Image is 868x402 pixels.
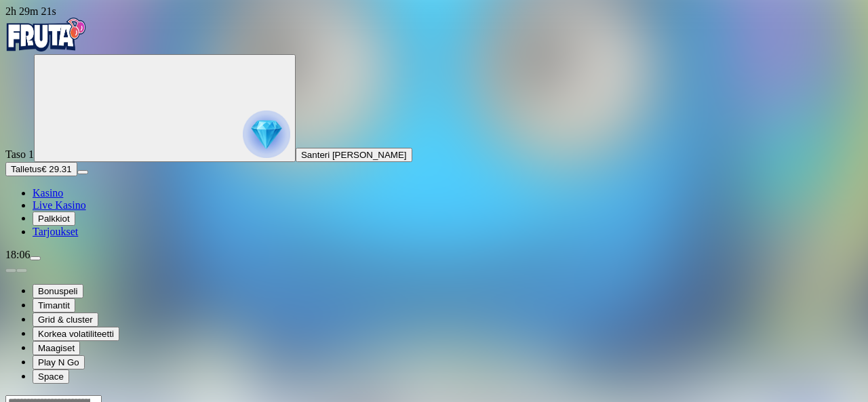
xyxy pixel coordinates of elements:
span: Palkkiot [38,214,70,224]
span: Space [38,371,64,382]
button: next slide [16,268,27,273]
a: Kasino [33,187,63,199]
span: Santeri [PERSON_NAME] [301,150,407,160]
nav: Primary [5,18,863,238]
span: Play N Go [38,357,79,367]
button: Talletusplus icon€ 29.31 [5,162,77,176]
img: reward progress [243,110,290,158]
button: Play N Go [33,355,85,369]
span: Maagiset [38,343,75,353]
button: menu [77,170,88,174]
span: Bonuspeli [38,286,78,296]
span: Korkea volatiliteetti [38,329,114,339]
span: Taso 1 [5,148,34,160]
button: Timantit [33,298,75,313]
span: € 29.31 [41,164,71,174]
span: user session time [5,5,56,17]
span: Grid & cluster [38,315,93,325]
a: Tarjoukset [33,226,78,237]
span: Timantit [38,300,70,310]
span: Talletus [11,164,41,174]
button: Grid & cluster [33,313,98,327]
button: Space [33,369,69,384]
nav: Main menu [5,187,863,238]
img: Fruta [5,18,87,52]
span: 18:06 [5,249,30,260]
button: Maagiset [33,341,80,355]
button: Korkea volatiliteetti [33,327,119,341]
button: reward progress [34,54,296,162]
a: Live Kasino [33,199,86,211]
button: Santeri [PERSON_NAME] [296,148,412,162]
button: menu [30,256,41,260]
a: Fruta [5,42,87,54]
button: Palkkiot [33,212,75,226]
button: prev slide [5,268,16,273]
button: Bonuspeli [33,284,83,298]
